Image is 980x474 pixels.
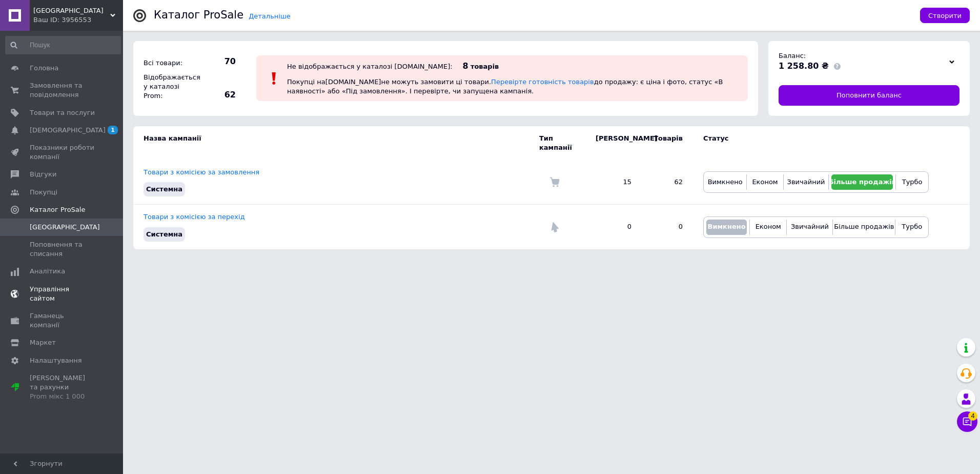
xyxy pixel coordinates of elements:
[706,174,744,190] button: Вимкнено
[708,178,743,186] span: Вимкнено
[30,223,100,232] span: [GEOGRAPHIC_DATA]
[146,230,182,238] span: Системна
[30,143,95,162] span: Показники роботи компанії
[154,10,243,21] div: Каталог ProSale
[585,126,642,160] td: [PERSON_NAME]
[33,15,123,25] div: Ваш ID: 3956553
[829,178,896,186] span: Більше продажів
[287,78,723,95] span: Покупці на [DOMAIN_NAME] не можуть замовити ці товари. до продажу: є ціна і фото, статус «В наявн...
[30,126,106,135] span: [DEMOGRAPHIC_DATA]
[642,126,693,160] td: Товарів
[585,205,642,249] td: 0
[706,220,747,235] button: Вимкнено
[491,78,594,86] a: Перевірте готовність товарів
[707,223,745,230] span: Вимкнено
[752,220,784,235] button: Економ
[642,160,693,205] td: 62
[902,223,922,230] span: Турбо
[30,285,95,303] span: Управління сайтом
[133,126,539,160] td: Назва кампанії
[749,174,780,190] button: Економ
[30,311,95,330] span: Гаманець компанії
[144,168,259,176] a: Товари з комісією за замовлення
[30,373,95,402] span: [PERSON_NAME] та рахунки
[30,64,58,73] span: Головна
[200,56,236,67] span: 70
[30,108,95,117] span: Товари та послуги
[108,126,118,134] span: 1
[779,85,959,106] a: Поповнити баланс
[471,63,499,70] span: товарів
[30,170,56,179] span: Відгуки
[899,174,926,190] button: Турбо
[693,126,929,160] td: Статус
[539,126,585,160] td: Тип кампанії
[30,267,65,276] span: Аналітика
[779,61,829,71] span: 1 258.80 ₴
[585,160,642,205] td: 15
[30,81,95,100] span: Замовлення та повідомлення
[834,223,894,230] span: Більше продажів
[141,70,197,104] div: Відображається у каталозі Prom:
[549,222,560,232] img: Комісія за перехід
[789,220,830,235] button: Звичайний
[902,178,923,186] span: Турбо
[30,205,85,214] span: Каталог ProSale
[30,356,82,365] span: Налаштування
[642,205,693,249] td: 0
[249,12,291,20] a: Детальніше
[779,52,806,60] span: Баланс:
[898,220,926,235] button: Турбо
[836,91,902,100] span: Поповнити баланс
[30,392,95,401] div: Prom мікс 1 000
[752,178,778,186] span: Економ
[33,6,110,15] span: Шопландія
[787,178,825,186] span: Звичайний
[920,8,970,23] button: Створити
[30,240,95,259] span: Поповнення та списання
[549,177,560,187] img: Комісія за замовлення
[287,63,453,70] div: Не відображається у каталозі [DOMAIN_NAME]:
[5,36,121,54] input: Пошук
[835,220,892,235] button: Більше продажів
[144,213,245,221] a: Товари з комісією за перехід
[756,223,781,230] span: Економ
[30,338,56,347] span: Маркет
[463,61,468,71] span: 8
[831,174,893,190] button: Більше продажів
[928,12,962,19] span: Створити
[141,56,197,70] div: Всі товари:
[30,188,57,197] span: Покупці
[786,174,826,190] button: Звичайний
[267,71,282,86] img: :exclamation:
[791,223,829,230] span: Звичайний
[957,411,977,432] button: Чат з покупцем4
[200,89,236,101] span: 62
[968,411,977,421] span: 4
[146,185,182,193] span: Системна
